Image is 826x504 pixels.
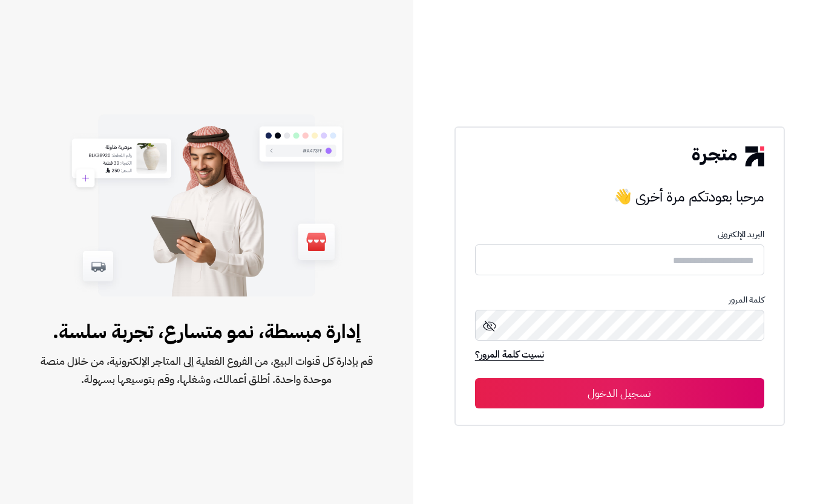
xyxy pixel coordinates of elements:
[475,347,544,364] a: نسيت كلمة المرور؟
[692,146,764,166] img: logo-2.png
[39,352,375,388] span: قم بإدارة كل قنوات البيع، من الفروع الفعلية إلى المتاجر الإلكترونية، من خلال منصة موحدة واحدة. أط...
[475,295,764,305] p: كلمة المرور
[475,185,764,209] h3: مرحبا بعودتكم مرة أخرى 👋
[475,230,764,240] p: البريد الإلكترونى
[39,317,375,346] span: إدارة مبسطة، نمو متسارع، تجربة سلسة.
[475,378,764,408] button: تسجيل الدخول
